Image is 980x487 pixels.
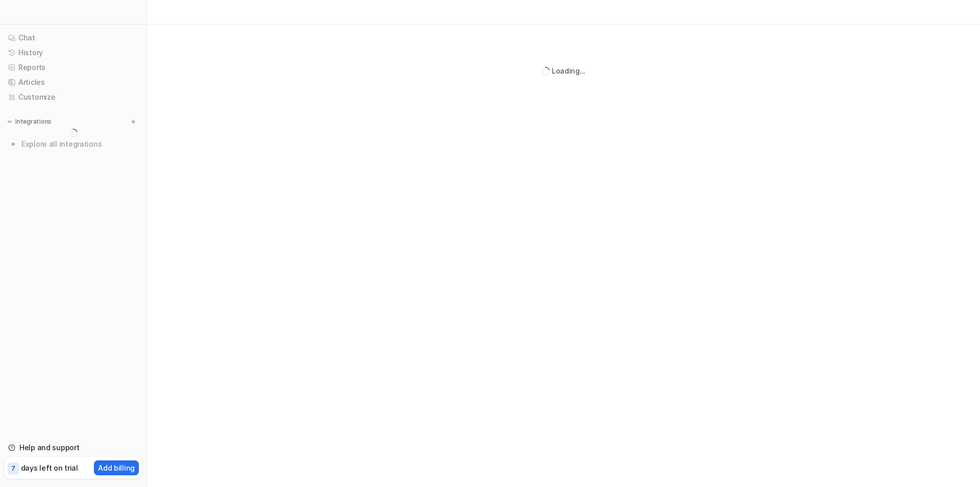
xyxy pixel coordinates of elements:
[4,440,142,455] a: Help and support
[11,464,15,473] p: 7
[15,118,52,126] p: Integrations
[4,31,142,45] a: Chat
[98,462,135,473] p: Add billing
[130,118,137,125] img: menu_add.svg
[4,90,142,104] a: Customize
[94,460,139,475] button: Add billing
[4,60,142,75] a: Reports
[4,117,55,127] button: Integrations
[552,65,585,76] div: Loading...
[4,75,142,89] a: Articles
[8,139,18,149] img: explore all integrations
[21,136,138,152] span: Explore all integrations
[4,137,142,151] a: Explore all integrations
[4,45,142,60] a: History
[21,462,78,473] p: days left on trial
[6,118,13,125] img: expand menu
